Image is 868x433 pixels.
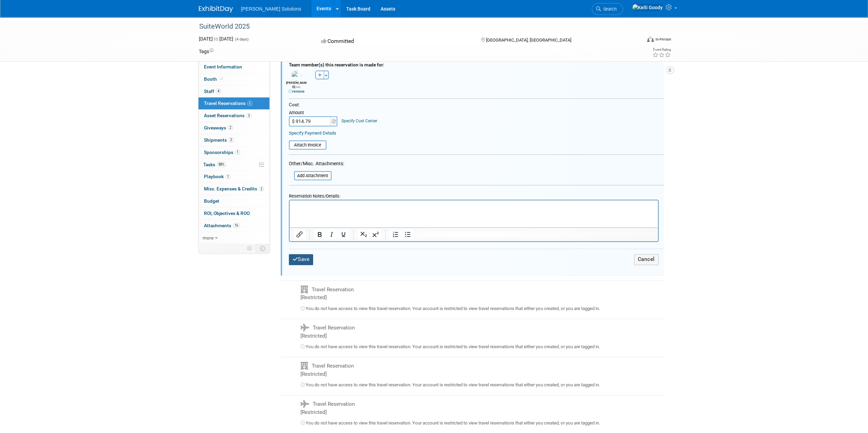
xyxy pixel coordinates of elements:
img: Format-Inperson.png [647,36,654,42]
span: [DATE] [DATE] [199,36,233,42]
span: Travel Reservation [Restricted] [300,363,354,377]
span: 1 [235,150,240,155]
a: Travel Reservations6 [198,97,269,109]
a: Staff4 [198,86,269,97]
span: (4 days) [234,37,249,42]
span: You do not have access to view this travel reservation. Your account is restricted to view travel... [300,382,600,387]
span: 16 [233,223,240,228]
div: Committed [319,35,470,47]
span: Event Information [204,64,242,69]
span: 4 [216,89,221,94]
span: You do not have access to view this travel reservation. Your account is restricted to view travel... [300,344,600,349]
span: Travel Reservations [204,100,252,106]
span: [GEOGRAPHIC_DATA], [GEOGRAPHIC_DATA] [486,37,571,43]
div: [PERSON_NAME] [285,81,308,94]
span: Giveaways [204,125,233,130]
a: Asset Reservations3 [198,110,269,122]
span: 2 [229,137,234,142]
a: Shipments2 [198,134,269,146]
span: Travel Reservation [Restricted] [300,287,354,301]
iframe: Rich Text Area [290,200,658,227]
a: Specify Payment Details [289,130,336,136]
span: [PERSON_NAME] Solutions [241,6,301,12]
button: Bullet list [402,230,413,239]
button: Italic [326,230,337,239]
button: Save [289,254,313,265]
a: Search [592,3,623,15]
span: Budget [204,198,219,204]
span: Travel Reservation [Restricted] [300,401,355,415]
span: Playbook [204,174,231,179]
i: Hotel [300,286,308,294]
span: 2 [259,186,264,191]
button: Superscript [370,230,381,239]
div: In-Person [655,37,671,42]
span: 2 [228,125,233,130]
div: Reservation Notes/Details: [289,190,659,200]
button: Bold [314,230,325,239]
i: Flight [300,400,309,408]
span: Attachments [204,223,240,228]
div: Amount [289,110,338,116]
a: Misc. Expenses & Credits2 [198,183,269,195]
span: Booth [204,76,225,82]
span: Asset Reservations [204,113,251,118]
div: Event Format [601,35,671,46]
button: Underline [338,230,349,239]
span: Staff [204,89,221,94]
span: You do not have access to view this travel reservation. Your account is restricted to view travel... [300,306,600,311]
span: Tasks [203,162,226,167]
i: Flight [300,324,309,332]
span: (me) [295,86,300,89]
div: Cost: [289,102,664,108]
a: more [198,232,269,244]
div: Event Rating [652,48,671,51]
span: Search [601,6,617,12]
div: SuiteWorld 2025 [197,20,631,33]
a: Sponsorships1 [198,146,269,158]
span: Travel Reservation [Restricted] [300,325,355,339]
span: Sponsorships [204,150,240,155]
a: Specify Cost Center [341,119,377,123]
a: Giveaways2 [198,122,269,134]
span: 1 [225,174,231,179]
a: Playbook1 [198,171,269,183]
a: Event Information [198,61,269,73]
button: Cancel [634,254,659,265]
img: ExhibitDay [199,6,233,13]
a: Attachments16 [198,220,269,232]
td: Tags [199,48,214,55]
a: Booth [198,73,269,85]
a: remove [289,89,305,94]
span: Shipments [204,137,234,143]
a: Budget [198,195,269,207]
div: Team member(s) this reservation is made for: [289,59,664,69]
span: Misc. Expenses & Credits [204,186,264,191]
button: Subscript [358,230,369,239]
a: ROI, Objectives & ROO [198,207,269,219]
td: Personalize Event Tab Strip [244,244,256,253]
span: You do not have access to view this travel reservation. Your account is restricted to view travel... [300,420,600,426]
span: 88% [217,162,226,167]
i: Booth reservation complete [220,77,223,81]
a: Tasks88% [198,159,269,171]
span: more [203,235,214,241]
div: Other/Misc. Attachments: [289,160,344,169]
i: Hotel [300,362,308,370]
button: Numbered list [390,230,401,239]
span: 3 [246,113,251,118]
span: to [213,36,219,42]
td: Toggle Event Tabs [255,244,269,253]
span: ROI, Objectives & ROO [204,211,250,216]
img: Kelli Goody [632,4,663,11]
span: 6 [247,101,252,106]
button: Insert/edit link [294,230,305,239]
